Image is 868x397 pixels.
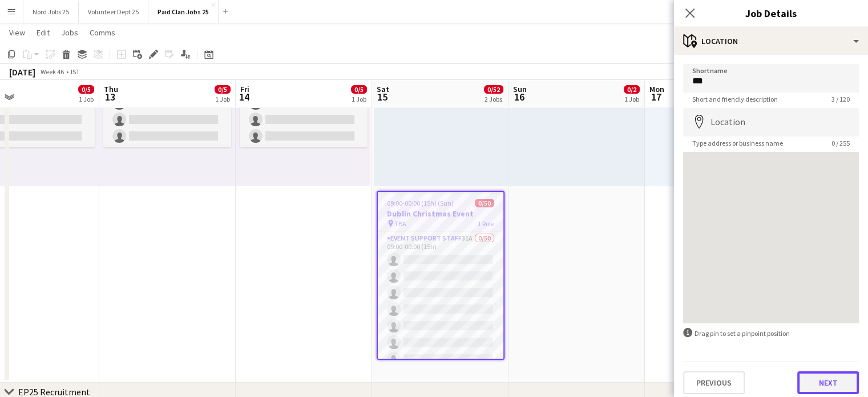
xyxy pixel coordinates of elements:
span: 17 [648,90,664,103]
span: Thu [104,84,118,94]
span: 0/52 [484,85,503,94]
span: Short and friendly description [683,95,787,103]
h3: Job Details [674,6,868,21]
span: Week 46 [38,67,66,76]
button: Fix 5 errors [671,65,726,79]
button: Nord Jobs 25 [23,1,79,23]
button: Paid Clan Jobs 25 [148,1,219,23]
span: 0/2 [624,85,640,94]
span: Sat [377,84,389,94]
span: 1 Role [478,219,494,228]
div: Location [674,27,868,55]
span: 0/50 [475,199,494,207]
div: Drag pin to set a pinpoint position [683,328,859,339]
span: Mon [649,84,664,94]
span: 3 / 120 [822,95,859,103]
div: IST [71,67,80,76]
span: Type address or business name [683,139,792,147]
div: 1 Job [624,95,639,103]
span: 15 [375,90,389,103]
span: 0 / 255 [822,139,859,147]
span: Sun [513,84,527,94]
h3: Dublin Christmas Event [378,208,503,219]
span: 16 [511,90,527,103]
span: 0/5 [78,85,94,94]
span: 14 [239,90,249,103]
div: 2 Jobs [485,95,503,103]
a: Jobs [56,25,83,40]
span: Fri [240,84,249,94]
span: 09:00-00:00 (15h) (Sun) [387,199,454,207]
a: Edit [32,25,54,40]
span: Edit [37,27,50,38]
span: 0/5 [215,85,231,94]
span: Jobs [61,27,78,38]
span: TBA [394,219,406,228]
span: 0/5 [351,85,367,94]
a: View [5,25,30,40]
button: Volunteer Dept 25 [79,1,148,23]
div: 1 Job [79,95,94,103]
app-job-card: 09:00-00:00 (15h) (Sun)0/50Dublin Christmas Event TBA1 RoleEvent Support Staff31A0/5009:00-00:00 ... [377,191,504,360]
button: Previous [683,371,745,394]
div: 1 Job [352,95,366,103]
button: Next [797,371,859,394]
a: Comms [85,25,120,40]
span: 13 [102,90,118,103]
span: View [9,27,25,38]
div: 1 Job [215,95,230,103]
span: Comms [90,27,115,38]
div: [DATE] [9,66,35,78]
